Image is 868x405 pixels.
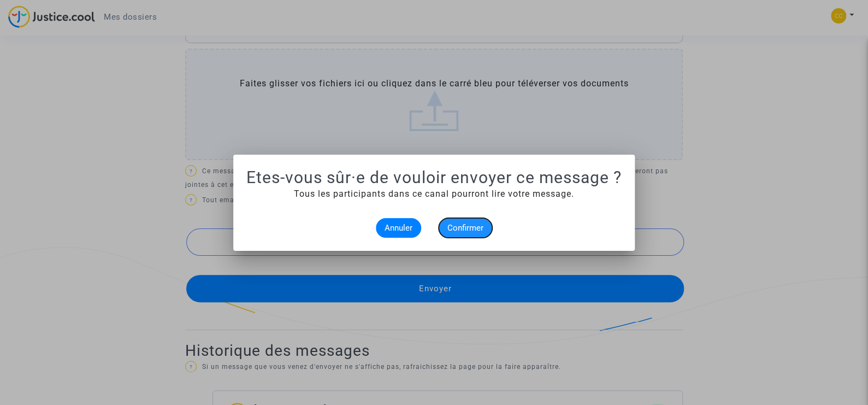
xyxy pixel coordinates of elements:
button: Annuler [376,218,421,238]
h1: Etes-vous sûr·e de vouloir envoyer ce message ? [246,168,622,187]
span: Tous les participants dans ce canal pourront lire votre message. [294,189,574,199]
span: Annuler [385,223,412,233]
button: Confirmer [439,218,492,238]
span: Confirmer [447,223,483,233]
